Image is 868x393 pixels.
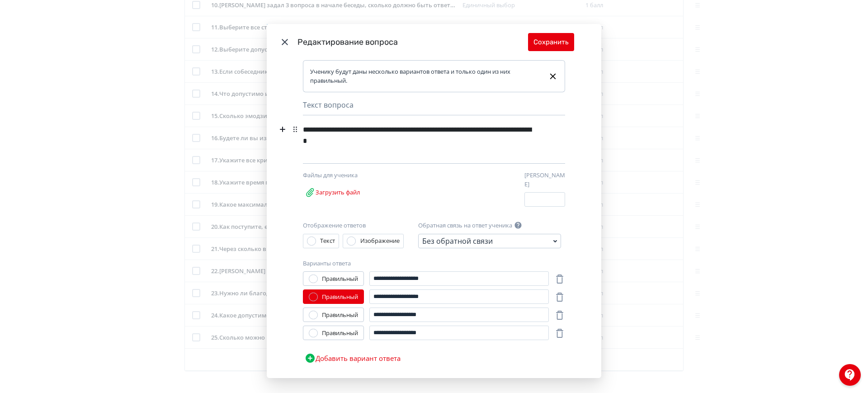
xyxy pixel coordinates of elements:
label: Обратная связь на ответ ученика [418,221,512,230]
div: Редактирование вопроса [297,36,528,48]
button: Сохранить [528,33,574,51]
div: Текст вопроса [303,99,565,115]
label: [PERSON_NAME] [524,171,565,189]
label: Варианты ответа [303,259,351,268]
div: Правильный [322,275,358,284]
div: Файлы для ученика [303,171,398,180]
button: Добавить вариант ответа [303,349,402,367]
label: Отображение ответов [303,221,366,230]
div: Текст [320,237,335,246]
div: Modal [267,24,601,378]
div: Ученику будут даны несколько вариантов ответа и только один из них правильный. [310,67,541,85]
div: Изображение [360,237,400,246]
div: Правильный [322,311,358,320]
div: Без обратной связи [422,236,493,246]
div: Правильный [322,293,358,302]
div: Правильный [322,329,358,338]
